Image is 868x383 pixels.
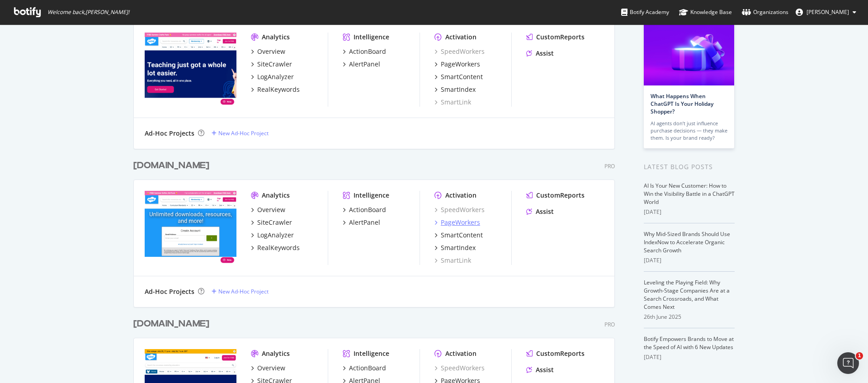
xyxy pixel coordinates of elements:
a: New Ad-Hoc Project [212,129,269,137]
a: AlertPanel [343,218,380,227]
a: Overview [251,205,285,214]
div: Assist [536,49,554,58]
iframe: Intercom live chat [837,352,859,374]
a: SpeedWorkers [434,47,485,56]
a: PageWorkers [434,60,480,69]
a: New Ad-Hoc Project [212,288,269,295]
button: [PERSON_NAME] [788,5,863,19]
div: ActionBoard [349,364,386,373]
div: LogAnalyzer [257,231,294,240]
div: PageWorkers [441,60,480,69]
div: AlertPanel [349,60,380,69]
div: SiteCrawler [257,218,292,227]
div: Assist [536,365,554,374]
a: PageWorkers [434,218,480,227]
a: LogAnalyzer [251,231,294,240]
div: [DATE] [644,208,735,216]
a: CustomReports [526,191,585,200]
div: SmartContent [441,72,483,81]
div: [DATE] [644,353,735,361]
a: Overview [251,47,285,56]
div: Analytics [262,191,290,200]
a: CustomReports [526,349,585,358]
a: Assist [526,365,554,374]
a: SpeedWorkers [434,205,485,214]
a: SpeedWorkers [434,364,485,373]
a: Botify Empowers Brands to Move at the Speed of AI with 6 New Updates [644,335,734,351]
div: SmartContent [441,231,483,240]
div: Organizations [742,8,788,17]
div: Pro [604,162,615,170]
div: Intelligence [354,349,389,358]
div: [DOMAIN_NAME] [133,159,209,172]
div: Analytics [262,349,290,358]
img: www.twinkl.com.au [145,33,236,106]
div: SmartIndex [441,243,476,252]
div: RealKeywords [257,243,300,252]
a: CustomReports [526,33,585,42]
a: SmartLink [434,256,471,265]
a: Overview [251,364,285,373]
div: AlertPanel [349,218,380,227]
div: Pro [604,321,615,328]
div: 26th June 2025 [644,313,735,321]
a: SmartIndex [434,243,476,252]
a: Why Mid-Sized Brands Should Use IndexNow to Accelerate Organic Search Growth [644,230,730,254]
div: LogAnalyzer [257,72,294,81]
div: [DOMAIN_NAME] [133,317,209,331]
div: RealKeywords [257,85,300,94]
div: CustomReports [536,349,585,358]
a: RealKeywords [251,243,300,252]
div: ActionBoard [349,47,386,56]
a: ActionBoard [343,364,386,373]
div: Intelligence [354,33,389,42]
div: CustomReports [536,33,585,42]
div: Ad-Hoc Projects [145,129,194,138]
a: SmartIndex [434,85,476,94]
div: Analytics [262,33,290,42]
img: What Happens When ChatGPT Is Your Holiday Shopper? [644,14,734,85]
div: [DATE] [644,256,735,265]
div: CustomReports [536,191,585,200]
div: SiteCrawler [257,60,292,69]
a: [DOMAIN_NAME] [133,159,213,172]
div: Overview [257,47,285,56]
a: Leveling the Playing Field: Why Growth-Stage Companies Are at a Search Crossroads, and What Comes... [644,279,730,311]
span: 1 [856,352,863,359]
img: twinkl.co.uk [145,191,236,264]
a: SmartContent [434,72,483,81]
div: New Ad-Hoc Project [218,288,269,295]
a: ActionBoard [343,47,386,56]
a: What Happens When ChatGPT Is Your Holiday Shopper? [651,92,713,115]
a: AlertPanel [343,60,380,69]
a: LogAnalyzer [251,72,294,81]
a: AI Is Your New Customer: How to Win the Visibility Battle in a ChatGPT World [644,182,735,206]
div: Knowledge Base [679,8,732,17]
a: RealKeywords [251,85,300,94]
a: [DOMAIN_NAME] [133,317,213,331]
div: AI agents don’t just influence purchase decisions — they make them. Is your brand ready? [651,120,727,142]
div: Overview [257,364,285,373]
a: SmartContent [434,231,483,240]
div: Activation [445,33,476,42]
div: Activation [445,349,476,358]
div: Activation [445,191,476,200]
div: ActionBoard [349,205,386,214]
div: Overview [257,205,285,214]
a: Assist [526,49,554,58]
div: SmartIndex [441,85,476,94]
div: Intelligence [354,191,389,200]
div: PageWorkers [441,218,480,227]
div: Botify Academy [621,8,669,17]
a: Assist [526,207,554,216]
div: Ad-Hoc Projects [145,287,194,296]
div: Latest Blog Posts [644,162,735,172]
a: SiteCrawler [251,60,292,69]
a: SiteCrawler [251,218,292,227]
div: New Ad-Hoc Project [218,129,269,137]
a: SmartLink [434,98,471,107]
